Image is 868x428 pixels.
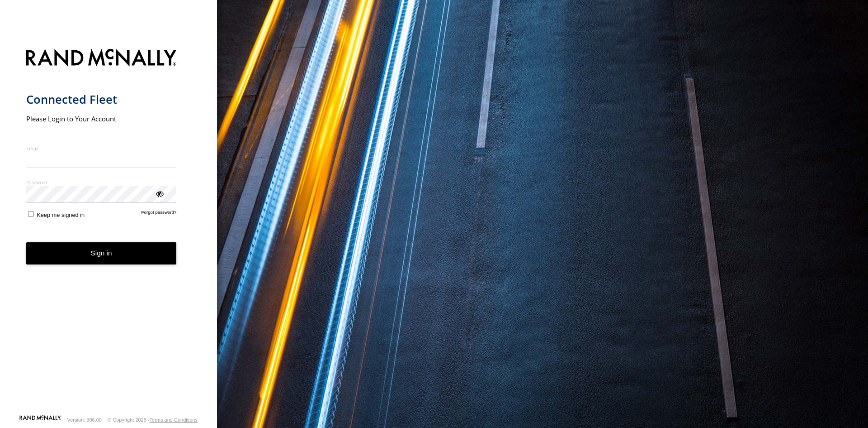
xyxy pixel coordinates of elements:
label: Password [26,179,177,186]
h1: Connected Fleet [26,92,177,107]
div: Version: 306.00 [67,417,102,423]
a: Terms and Conditions [150,417,198,423]
button: Sign in [26,242,177,264]
a: Visit our Website [19,415,61,424]
form: main [26,43,191,414]
a: Forgot password? [142,210,177,218]
input: Keep me signed in [28,211,34,217]
span: Keep me signed in [37,212,85,218]
label: Email [26,145,177,152]
div: ViewPassword [155,189,164,198]
img: Rand McNally [26,47,177,70]
h2: Please Login to Your Account [26,114,177,123]
div: © Copyright 2025 - [108,417,198,423]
